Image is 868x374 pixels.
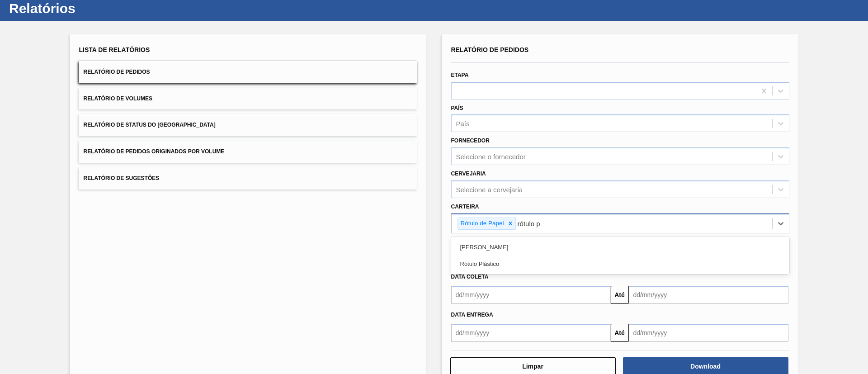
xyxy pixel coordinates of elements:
span: Lista de Relatórios [79,46,150,53]
div: [PERSON_NAME] [451,239,789,256]
div: País [456,120,470,128]
label: Cervejaria [451,170,486,177]
div: Selecione o fornecedor [456,153,526,161]
span: Relatório de Volumes [84,95,152,102]
button: Relatório de Status do [GEOGRAPHIC_DATA] [79,114,417,136]
label: País [451,105,463,111]
span: Relatório de Pedidos [84,69,150,75]
input: dd/mm/yyyy [451,324,611,342]
span: Relatório de Sugestões [84,175,160,181]
div: Rótulo Plástico [451,256,789,272]
h1: Relatórios [9,3,170,14]
div: Rótulo de Papel [458,218,505,229]
div: Selecione a cervejaria [456,185,523,193]
input: dd/mm/yyyy [451,286,611,304]
button: Relatório de Pedidos Originados por Volume [79,141,417,163]
input: dd/mm/yyyy [629,286,788,304]
span: Relatório de Pedidos Originados por Volume [84,148,225,155]
button: Relatório de Volumes [79,88,417,110]
input: dd/mm/yyyy [629,324,788,342]
button: Até [611,324,629,342]
span: Relatório de Pedidos [451,46,529,53]
span: Data coleta [451,274,489,280]
button: Até [611,286,629,304]
label: Carteira [451,204,479,210]
button: Relatório de Sugestões [79,167,417,189]
label: Etapa [451,72,469,78]
label: Fornecedor [451,137,490,144]
button: Relatório de Pedidos [79,61,417,83]
span: Data entrega [451,312,493,318]
span: Relatório de Status do [GEOGRAPHIC_DATA] [84,122,216,128]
